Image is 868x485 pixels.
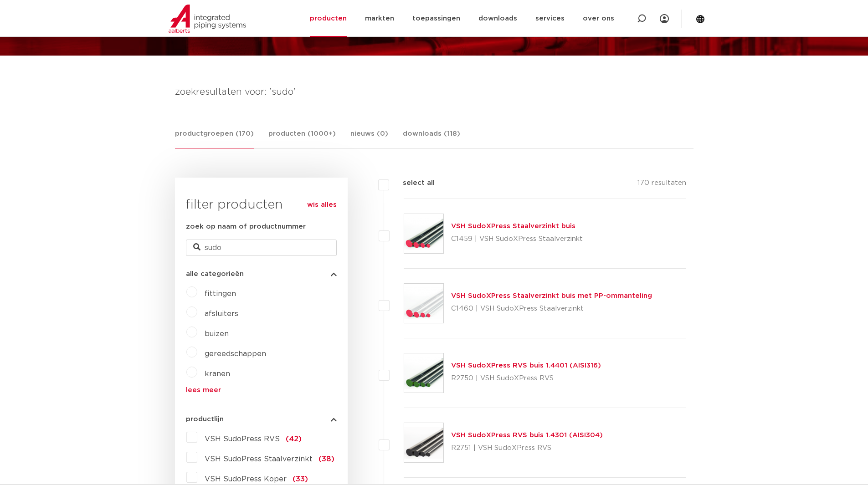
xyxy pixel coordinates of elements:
h3: filter producten [186,196,337,214]
a: producten (1000+) [268,128,336,148]
span: (42) [286,435,302,443]
span: productlijn [186,416,224,423]
a: VSH SudoXPress Staalverzinkt buis met PP-ommanteling [451,292,652,299]
span: (38) [318,455,334,463]
h4: zoekresultaten voor: 'sudo' [175,85,693,99]
p: C1459 | VSH SudoXPress Staalverzinkt [451,232,583,246]
a: lees meer [186,387,337,393]
a: wis alles [307,199,337,210]
a: VSH SudoXPress Staalverzinkt buis [451,223,575,230]
a: fittingen [205,290,236,297]
a: kranen [205,370,230,378]
a: VSH SudoXPress RVS buis 1.4401 (AISI316) [451,362,601,369]
p: 170 resultaten [637,178,686,192]
p: R2750 | VSH SudoXPress RVS [451,371,601,386]
button: alle categorieën [186,271,337,277]
img: Thumbnail for VSH SudoXPress RVS buis 1.4401 (AISI316) [404,353,443,393]
p: C1460 | VSH SudoXPress Staalverzinkt [451,301,652,316]
span: VSH SudoPress Koper [205,475,287,483]
a: nieuws (0) [350,128,388,148]
img: Thumbnail for VSH SudoXPress Staalverzinkt buis [404,214,443,253]
a: productgroepen (170) [175,128,254,148]
label: select all [389,178,435,189]
a: buizen [205,330,229,337]
a: afsluiters [205,310,238,317]
img: Thumbnail for VSH SudoXPress Staalverzinkt buis met PP-ommanteling [404,284,443,323]
span: VSH SudoPress RVS [205,435,280,443]
input: zoeken [186,240,337,256]
a: gereedschappen [205,350,266,357]
p: R2751 | VSH SudoXPress RVS [451,441,603,455]
span: alle categorieën [186,271,244,277]
span: VSH SudoPress Staalverzinkt [205,455,313,463]
span: (33) [293,475,308,483]
label: zoek op naam of productnummer [186,221,306,232]
img: Thumbnail for VSH SudoXPress RVS buis 1.4301 (AISI304) [404,423,443,462]
button: productlijn [186,416,337,423]
a: VSH SudoXPress RVS buis 1.4301 (AISI304) [451,432,603,439]
a: downloads (118) [403,128,460,148]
